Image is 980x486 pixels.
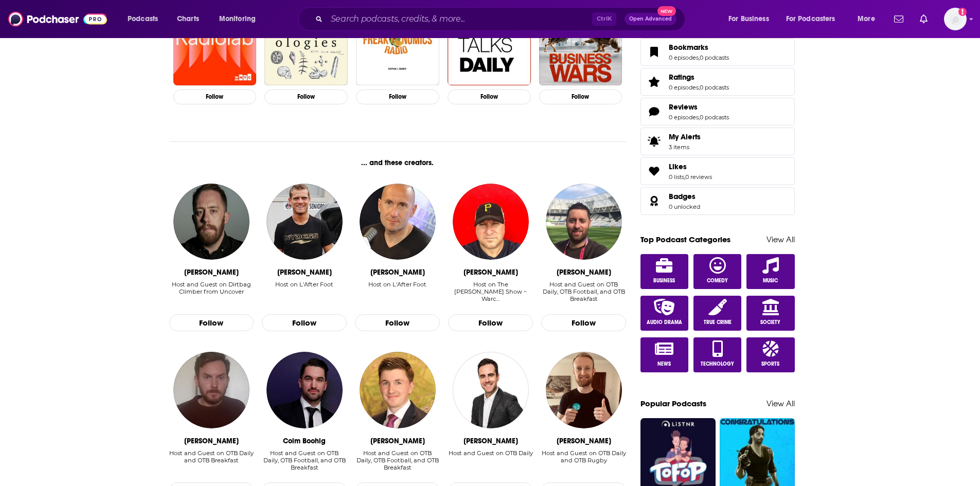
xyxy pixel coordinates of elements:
span: Sports [761,361,779,367]
a: 0 reviews [685,173,712,181]
div: Nathan Murphy [557,268,611,277]
a: Bookmarks [669,43,729,52]
button: Follow [541,314,626,332]
span: Technology [701,361,734,367]
div: Host and Guest on OTB Daily, OTB Football, and OTB Breakfast [262,449,347,471]
button: Follow [262,314,347,332]
a: Badges [669,192,700,201]
button: open menu [779,11,850,27]
span: Badges [640,187,795,215]
a: Bookmarks [644,45,665,59]
a: Business Wars [539,2,622,85]
span: Charts [177,12,199,26]
span: More [858,12,875,26]
span: Open Advanced [629,16,672,22]
div: ... and these creators. [169,158,627,167]
img: User Profile [944,8,967,30]
a: Show notifications dropdown [890,10,907,28]
a: Sports [746,337,795,372]
div: Host and Guest on OTB Daily, OTB Football, and OTB Breakfast [541,281,626,302]
img: Joe Molloy [453,352,529,428]
img: Podchaser - Follow, Share and Rate Podcasts [8,9,107,29]
span: True Crime [704,319,732,326]
div: Host and Guest on OTB Daily, OTB Football, and OTB Breakfast [355,449,440,472]
button: Follow [448,89,531,104]
a: 0 podcasts [700,84,729,91]
a: Music [746,254,795,289]
input: Search podcasts, credits, & more... [327,11,592,27]
div: Host and Guest on Dirtbag Climber from Uncover [169,281,254,303]
a: Colm Boohig [266,352,343,428]
a: Badges [644,194,665,208]
div: Host and Guest on OTB Daily and OTB Rugby [541,449,626,464]
a: View All [767,235,795,244]
button: Open AdvancedNew [625,13,676,25]
a: 0 unlocked [669,203,700,210]
span: , [684,173,685,181]
a: 0 lists [669,173,684,181]
a: Likes [669,162,712,171]
img: Freakonomics Radio [356,2,439,85]
span: Bookmarks [669,43,708,52]
span: Comedy [707,278,728,284]
span: Music [763,278,778,284]
img: Shane Hannon [546,352,622,428]
a: View All [767,399,795,408]
a: Eoin Sheahan [173,352,250,428]
a: 0 episodes [669,84,699,91]
img: Gilbert Brisbois [360,184,436,260]
div: Host and Guest on OTB Daily [449,449,533,457]
a: Technology [693,337,742,372]
div: Host and Guest on OTB Daily, OTB Football, and OTB Breakfast [541,281,626,303]
div: Justin Ling [184,268,239,277]
a: 0 podcasts [700,114,729,121]
div: Host and Guest on OTB Daily and OTB Rugby [541,449,626,472]
svg: Add a profile image [958,8,967,16]
a: 0 episodes [669,54,699,61]
a: True Crime [693,296,742,331]
button: Follow [264,89,348,104]
a: Audio Drama [640,296,689,331]
a: Likes [644,164,665,178]
div: Shane Hannon [557,437,611,445]
img: Nathan Murphy [546,184,622,260]
a: Society [746,296,795,331]
a: My Alerts [640,128,795,155]
img: Ologies with Alie Ward [264,2,348,85]
div: Host on L'After Foot [368,281,426,288]
span: News [657,361,671,367]
a: Show notifications dropdown [916,10,932,28]
button: Follow [169,314,254,332]
span: Badges [669,192,696,201]
span: Bookmarks [640,38,795,66]
button: open menu [212,11,269,27]
button: Follow [173,89,257,104]
a: Comedy [693,254,742,289]
img: Cathal Mullaney [360,352,436,428]
a: TED Talks Daily [448,2,531,85]
div: Host on L'After Foot [275,281,333,288]
span: Monitoring [219,12,256,26]
a: Reviews [669,102,729,112]
a: Radiolab [173,2,257,85]
a: Reviews [644,104,665,119]
span: My Alerts [669,132,701,141]
span: , [699,54,700,61]
span: Ratings [640,68,795,96]
img: Justin Ling [173,184,250,260]
div: Host and Guest on OTB Daily and OTB Breakfast [169,449,254,464]
span: , [699,114,700,121]
span: Ctrl K [592,12,616,26]
button: open menu [120,11,171,27]
span: For Podcasters [786,12,835,26]
a: Popular Podcasts [640,399,706,408]
img: Jeff Cameron [453,184,529,260]
a: Ratings [669,73,729,82]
